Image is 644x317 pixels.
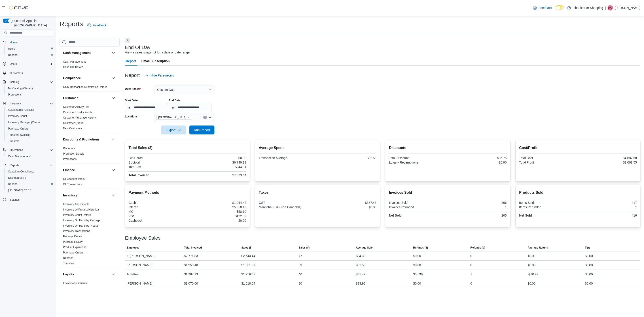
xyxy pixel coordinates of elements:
span: Transfers (Classic) [8,133,30,137]
span: Promotions [6,92,53,97]
label: End Date [169,99,180,102]
button: Catalog [1,79,55,85]
strong: Total Invoiced [129,173,149,177]
div: [PERSON_NAME] [125,279,182,288]
a: Package History [63,240,83,243]
button: Purchase Orders [4,126,55,132]
button: My Catalog (Classic) [4,85,55,91]
span: Reports [8,53,17,57]
span: Feedback [93,23,106,28]
a: GL Account Totals [63,177,85,181]
button: Customers [1,70,55,76]
button: Loyalty [63,272,110,277]
a: Customer Activity List [63,105,89,109]
span: Users [8,47,15,51]
a: Purchase Orders [6,126,30,131]
span: New Customers [63,127,82,130]
a: Transfers (Classic) [6,132,32,138]
div: 1 [470,272,472,277]
button: Custom Date [155,85,214,94]
h2: Average Spent [259,145,376,151]
a: Feedback [531,3,554,12]
nav: Complex example [3,37,53,215]
button: Hide Parameters [143,71,176,80]
div: Cashback [129,219,186,222]
div: Customer [59,104,120,133]
a: Transfers [63,262,74,265]
button: Inventory Count [4,113,55,119]
button: Discounts & Promotions [63,137,110,142]
span: Canadian Compliance [8,170,34,173]
span: Washington CCRS [6,188,53,193]
div: Cash [129,201,186,204]
div: $4,687.58 [579,156,637,160]
div: $0.00 [449,161,507,164]
span: Purchase Orders [6,126,53,131]
a: Adjustments (Classic) [6,107,36,113]
span: Inventory Count Details [63,213,91,217]
button: Operations [8,147,25,153]
button: Run Report [189,126,214,134]
div: Inventory [59,202,120,268]
button: Settings [1,196,55,203]
div: InvoicesRefunded [389,205,447,209]
span: GL Transactions [63,183,83,186]
button: Cash Management [111,50,116,55]
div: $31.55 [356,262,365,268]
span: Adjustments (Classic) [6,107,53,113]
span: Cash Management [63,60,86,64]
h3: End Of Day [125,45,150,50]
button: Users [8,61,19,67]
a: Feedback [86,21,108,30]
span: Transfers [6,138,53,144]
a: Inventory Manager (Classic) [6,120,43,125]
button: Reports [4,181,55,187]
span: Email Subscription [141,57,170,66]
strong: Net Sold [519,214,532,217]
div: 77 [299,253,302,259]
span: Inventory [10,102,21,105]
span: Employee [127,246,140,249]
div: 417 [579,201,637,204]
a: Inventory On Hand by Package [63,219,100,222]
label: Date Range [125,87,141,91]
h3: Loyalty [63,272,74,277]
span: Inventory Count [6,113,53,119]
span: [GEOGRAPHIC_DATA] [158,115,186,119]
a: OCS Transaction Submission Details [63,85,107,89]
div: K [PERSON_NAME] [125,251,182,260]
div: 206 [449,201,507,204]
a: Purchase Orders [63,251,83,254]
h1: Reports [59,19,83,28]
label: Locations [125,115,138,118]
div: Cash Management [59,59,120,72]
a: Customers [8,70,25,76]
div: 0 [470,253,472,259]
a: Cash Out Details [63,66,83,69]
span: Adjustments (Classic) [8,108,34,112]
span: Dashboards [6,175,53,181]
span: Users [10,62,17,66]
div: Total Discount [389,156,447,160]
span: Cash Management [8,155,31,158]
div: Manitoba PST (Non Cannabis) [259,205,317,209]
span: Customers [10,71,23,75]
a: Reports [6,181,19,187]
h2: Payment Methods [129,190,246,195]
div: Subtotal [129,161,186,164]
span: Purchase Orders [8,127,28,130]
button: Canadian Compliance [4,168,55,175]
div: $0.00 [188,219,246,222]
input: Press the down key to open a popover containing a calendar. [125,103,168,112]
span: Average Refund [528,246,548,249]
button: Reports [4,52,55,58]
div: 205 [449,214,507,217]
a: Users [6,46,17,51]
a: Reorder [63,256,73,260]
span: Inventory [8,101,53,106]
span: Refunds (#) [470,246,485,249]
a: [US_STATE] CCRS [6,188,33,193]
